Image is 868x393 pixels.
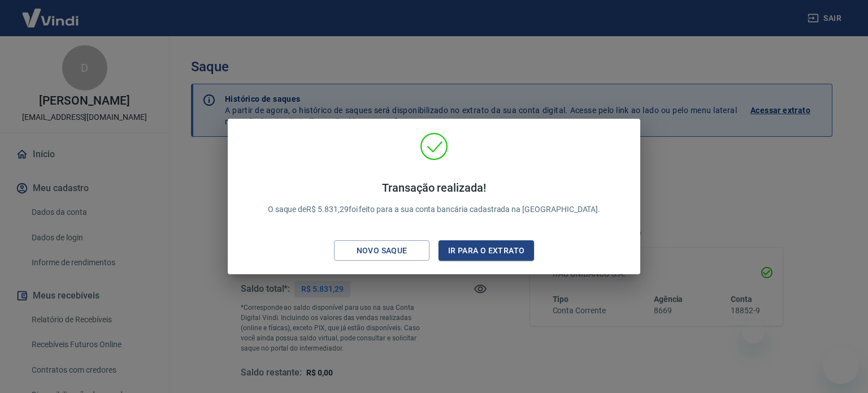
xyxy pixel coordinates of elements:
p: O saque de R$ 5.831,29 foi feito para a sua conta bancária cadastrada na [GEOGRAPHIC_DATA]. [268,181,601,215]
button: Ir para o extrato [439,240,534,261]
h4: Transação realizada! [268,181,601,195]
iframe: Fechar mensagem [742,321,765,343]
button: Novo saque [334,240,429,261]
div: Novo saque [343,244,421,258]
iframe: Botão para abrir a janela de mensagens [823,348,859,384]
